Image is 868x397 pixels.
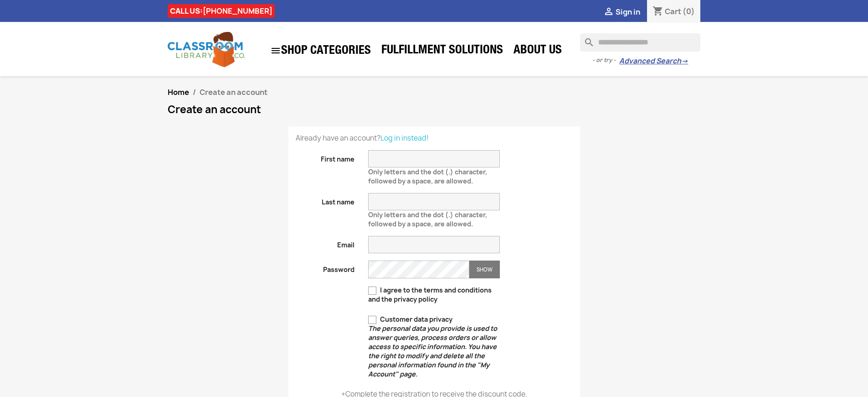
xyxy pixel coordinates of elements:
i: search [580,33,591,44]
i:  [603,7,614,18]
label: First name [289,150,362,164]
span: - or try - [592,56,619,65]
em: The personal data you provide is used to answer queries, process orders or allow access to specif... [368,324,497,378]
a: Home [168,87,189,97]
span: (0) [683,6,695,16]
img: Classroom Library Company [168,32,245,67]
a:  Sign in [603,7,640,17]
a: SHOP CATEGORIES [266,41,375,61]
span: Only letters and the dot (.) character, followed by a space, are allowed. [368,164,487,185]
span: → [681,57,688,66]
a: Fulfillment Solutions [377,42,508,60]
label: I agree to the terms and conditions and the privacy policy [368,286,500,304]
button: Show [469,261,500,278]
a: [PHONE_NUMBER] [203,6,272,16]
label: Email [289,236,362,250]
i:  [270,45,281,56]
input: Search [580,33,700,52]
label: Customer data privacy [368,315,500,379]
a: Log in instead! [380,133,429,143]
span: Create an account [200,87,267,97]
p: Already have an account? [296,134,573,143]
span: Sign in [616,7,640,17]
span: Only letters and the dot (.) character, followed by a space, are allowed. [368,207,487,228]
a: About Us [509,42,566,60]
i: shopping_cart [652,6,663,17]
span: Cart [665,6,681,16]
a: Advanced Search→ [619,57,688,66]
div: CALL US: [168,4,275,18]
h1: Create an account [168,104,701,115]
label: Last name [289,193,362,207]
label: Password [289,261,362,274]
input: Password input [368,261,469,278]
